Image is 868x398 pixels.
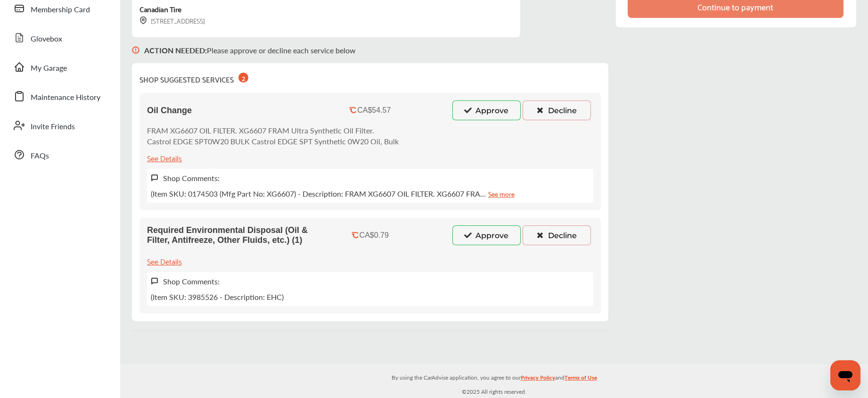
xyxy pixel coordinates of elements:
div: © 2025 All rights reserved. [120,364,868,398]
p: (Item SKU: 0174503 (Mfg Part No: XG6607) - Description: FRAM XG6607 OIL FILTER. XG6607 FRA… [151,188,515,199]
span: Glovebox [31,33,62,45]
img: svg+xml;base64,PHN2ZyB3aWR0aD0iMTYiIGhlaWdodD0iMTciIHZpZXdCb3g9IjAgMCAxNiAxNyIgZmlsbD0ibm9uZSIgeG... [139,17,147,25]
span: Required Environmental Disposal (Oil & Filter, Antifreeze, Other Fluids, etc.) (1) [147,225,322,245]
button: Decline [523,225,591,245]
a: Privacy Policy [521,372,555,387]
iframe: Button to launch messaging window [830,360,860,390]
p: Castrol EDGE SPT0W20 BULK Castrol EDGE SPT Synthetic 0W20 Oil, Bulk [147,136,399,147]
label: Shop Comments: [163,276,220,287]
a: Invite Friends [8,113,111,138]
a: See more [488,188,515,199]
div: 2 [238,73,248,83]
div: Continue to payment [697,2,773,11]
span: Membership Card [31,4,90,16]
p: Please approve or decline each service below [144,45,356,56]
div: SHOP SUGGESTED SERVICES [139,71,248,85]
span: Oil Change [147,106,192,116]
p: FRAM XG6607 OIL FILTER. XG6607 FRAM Ultra Synthetic Oil Filter. [147,125,399,136]
div: Canadian Tire [139,2,181,15]
span: Maintenance History [31,91,100,104]
p: (Item SKU: 3985526 - Description: EHC) [151,291,284,302]
a: Terms of Use [565,372,597,387]
span: My Garage [31,62,67,75]
img: svg+xml;base64,PHN2ZyB3aWR0aD0iMTYiIGhlaWdodD0iMTciIHZpZXdCb3g9IjAgMCAxNiAxNyIgZmlsbD0ibm9uZSIgeG... [132,37,139,63]
label: Shop Comments: [163,173,220,183]
div: [STREET_ADDRESS] [139,15,205,26]
div: CA$54.57 [357,106,391,115]
button: Decline [523,100,591,120]
button: Approve [452,225,521,245]
b: ACTION NEEDED : [144,45,207,56]
div: See Details [147,151,182,164]
img: svg+xml;base64,PHN2ZyB3aWR0aD0iMTYiIGhlaWdodD0iMTciIHZpZXdCb3g9IjAgMCAxNiAxNyIgZmlsbD0ibm9uZSIgeG... [151,174,158,182]
a: FAQs [8,142,111,167]
p: By using the CarAdvise application, you agree to our and [120,372,868,382]
a: Maintenance History [8,84,111,108]
span: Invite Friends [31,121,75,133]
img: svg+xml;base64,PHN2ZyB3aWR0aD0iMTYiIGhlaWdodD0iMTciIHZpZXdCb3g9IjAgMCAxNiAxNyIgZmlsbD0ibm9uZSIgeG... [151,277,158,285]
div: CA$0.79 [360,231,389,240]
span: FAQs [31,150,49,162]
div: See Details [147,255,182,267]
a: My Garage [8,55,111,79]
a: Glovebox [8,25,111,50]
button: Approve [452,100,521,120]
